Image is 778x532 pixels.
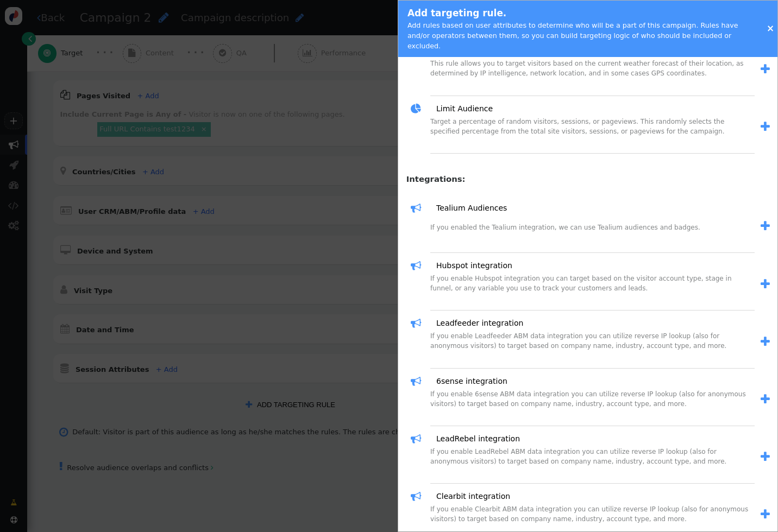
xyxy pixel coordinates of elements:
span:  [411,258,429,274]
a: Hubspot integration [429,260,512,271]
div: If you enable Leadfeeder ABM data integration you can utilize reverse IP lookup (also for anonymo... [430,331,755,368]
span:  [761,278,770,290]
a: Limit Audience [429,103,493,115]
a:  [755,391,770,408]
a:  [755,276,770,293]
div: If you enable 6sense ABM data integration you can utilize reverse IP lookup (also for anonymous v... [430,389,755,426]
a: LeadRebel integration [429,433,520,445]
a:  [755,506,770,523]
p: If you enabled the Tealium integration, we can use Tealium audiences and badges. [430,223,755,232]
span:  [411,200,429,216]
h4: Integrations: [398,168,777,185]
span:  [411,373,429,389]
span:  [761,336,770,347]
div: If you enable Hubspot integration you can target based on the visitor account type, stage in funn... [430,274,755,311]
span:  [411,489,429,504]
a: × [767,23,774,34]
a:  [755,218,770,235]
a: Leadfeeder integration [429,318,523,329]
span:  [761,220,770,232]
span:  [411,101,429,117]
div: Add rules based on user attributes to determine who will be a part of this campaign. Rules have a... [407,20,750,51]
span:  [761,451,770,463]
div: Target a percentage of random visitors, sessions, or pageviews. This randomly selects the specifi... [430,117,755,154]
div: This rule allows you to target visitors based on the current weather forecast of their location, ... [430,59,755,96]
span:  [411,315,429,331]
a:  [755,61,770,78]
a:  [755,118,770,136]
span:  [761,509,770,520]
span:  [411,431,429,447]
a: 6sense integration [429,376,507,387]
span:  [761,121,770,132]
div: If you enable LeadRebel ABM data integration you can utilize reverse IP lookup (also for anonymou... [430,447,755,484]
a:  [755,333,770,351]
a: Clearbit integration [429,491,510,502]
span:  [761,64,770,75]
a:  [755,448,770,466]
span:  [761,394,770,405]
a: Tealium Audiences [429,202,507,214]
